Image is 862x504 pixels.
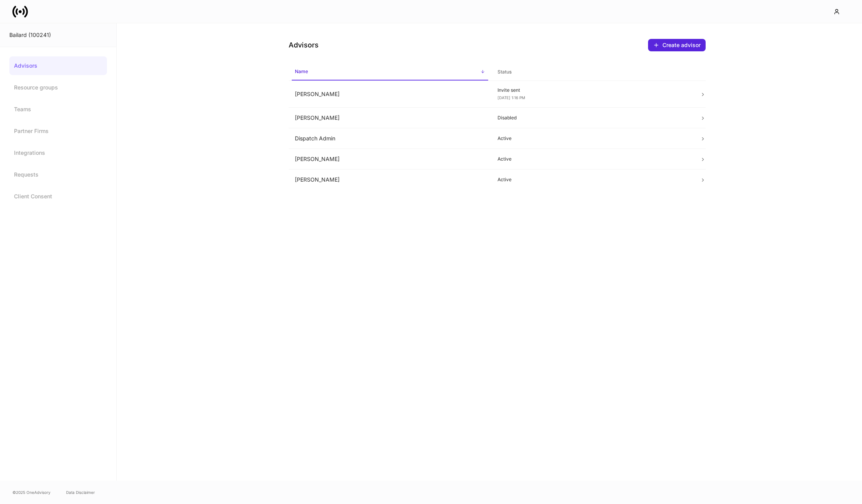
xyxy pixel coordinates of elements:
h6: Status [498,68,512,75]
p: Invite sent [498,87,688,93]
td: [PERSON_NAME] [289,170,491,190]
span: [DATE] 1:16 PM [498,95,525,100]
div: Bailard (100241) [9,31,107,39]
span: Name [292,64,488,80]
a: Partner Firms [9,122,107,140]
p: Active [498,177,688,183]
td: [PERSON_NAME] [289,81,491,108]
a: Requests [9,165,107,184]
a: Resource groups [9,78,107,97]
td: [PERSON_NAME] [289,149,491,170]
a: Data Disclaimer [66,489,95,495]
a: Integrations [9,143,107,162]
a: Teams [9,100,107,119]
p: Disabled [498,115,688,121]
p: Active [498,135,688,142]
p: Active [498,156,688,162]
span: Status [494,64,691,80]
h4: Advisors [289,40,319,50]
td: [PERSON_NAME] [289,108,491,128]
button: Create advisor [648,39,706,51]
td: Dispatch Admin [289,128,491,149]
a: Advisors [9,56,107,75]
span: © 2025 OneAdvisory [12,489,51,495]
a: Client Consent [9,187,107,206]
h6: Name [295,68,308,75]
div: Create advisor [662,41,701,49]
